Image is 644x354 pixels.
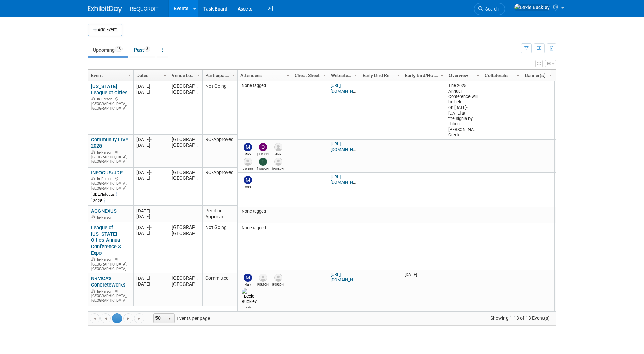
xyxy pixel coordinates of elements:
[91,70,129,81] a: Event
[514,4,550,11] img: Lexie Buckley
[272,151,284,156] div: Jack Roberts
[402,270,446,311] td: [DATE]
[169,222,202,273] td: [GEOGRAPHIC_DATA], [GEOGRAPHIC_DATA]
[202,206,237,222] td: Pending Approval
[97,289,114,294] span: In-Person
[231,73,236,78] span: Column Settings
[474,3,505,15] a: Search
[91,137,128,149] a: Community LIVE 2025
[394,70,402,80] a: Column Settings
[150,137,152,142] span: -
[240,83,289,88] div: None tagged
[244,158,252,166] img: Genesis Brown
[240,225,289,231] div: None tagged
[136,175,166,181] div: [DATE]
[100,313,111,323] a: Go to the previous page
[274,274,282,282] img: Bret Forster
[136,89,166,95] div: [DATE]
[97,215,114,220] span: In-Person
[169,273,202,306] td: [GEOGRAPHIC_DATA], [GEOGRAPHIC_DATA]
[115,46,123,52] span: 13
[169,168,202,206] td: [GEOGRAPHIC_DATA], [GEOGRAPHIC_DATA]
[259,274,267,282] img: Shaun Garrison
[161,70,169,80] a: Column Settings
[485,70,517,81] a: Collaterals
[169,135,202,168] td: [GEOGRAPHIC_DATA], [GEOGRAPHIC_DATA]
[196,73,201,78] span: Column Settings
[145,313,217,323] span: Events per page
[274,143,282,151] img: Jack Roberts
[91,170,123,176] a: INFOCUS/JDE
[90,313,100,323] a: Go to the first page
[515,73,521,78] span: Column Settings
[321,73,327,78] span: Column Settings
[229,70,237,80] a: Column Settings
[97,257,114,262] span: In-Person
[167,316,172,321] span: select
[91,215,95,219] img: In-Person Event
[112,313,122,323] span: 1
[449,70,477,81] a: Overview
[91,192,117,197] div: JDE/Infocus
[244,176,252,184] img: Mark Buckley
[242,304,254,309] div: Lexie Buckley
[91,257,95,261] img: In-Person Event
[97,177,114,181] span: In-Person
[483,6,499,12] span: Search
[103,316,108,321] span: Go to the previous page
[150,84,152,89] span: -
[202,222,237,273] td: Not Going
[195,70,202,80] a: Column Settings
[244,143,252,151] img: Mark Buckley
[150,208,152,213] span: -
[331,83,363,94] a: [URL][DOMAIN_NAME]
[320,70,328,80] a: Column Settings
[91,275,126,288] a: NRMCA’s ConcreteWorks
[136,275,166,281] div: [DATE]
[353,73,358,78] span: Column Settings
[395,73,401,78] span: Column Settings
[91,97,95,100] img: In-Person Event
[91,96,130,111] div: [GEOGRAPHIC_DATA], [GEOGRAPHIC_DATA]
[331,174,363,185] a: [URL][DOMAIN_NAME]
[259,158,267,166] img: Tom Talamantez
[259,143,267,151] img: David Wilding
[475,73,481,78] span: Column Settings
[92,316,97,321] span: Go to the first page
[331,141,363,152] a: [URL][DOMAIN_NAME]
[91,149,130,164] div: [GEOGRAPHIC_DATA], [GEOGRAPHIC_DATA]
[202,135,237,168] td: RQ-Approved
[484,313,556,323] span: Showing 1-13 of 13 Event(s)
[331,272,363,282] a: [URL][DOMAIN_NAME]
[244,274,252,282] img: Mark Buckley
[169,81,202,135] td: [GEOGRAPHIC_DATA], [GEOGRAPHIC_DATA]
[284,70,292,80] a: Column Settings
[240,209,289,214] div: None tagged
[91,176,130,191] div: [GEOGRAPHIC_DATA], [GEOGRAPHIC_DATA]
[363,70,398,81] a: Early Bird Registration Ends
[130,6,159,12] span: REQUORDIT
[274,158,282,166] img: Bret Forster
[91,288,130,303] div: [GEOGRAPHIC_DATA], [GEOGRAPHIC_DATA]
[242,282,254,286] div: Mark Buckley
[150,276,152,281] span: -
[123,313,133,323] a: Go to the next page
[136,281,166,287] div: [DATE]
[272,282,284,286] div: Bret Forster
[446,81,482,140] td: The 2025 Annual Conference will be held on [DATE]-[DATE] at the Signia by Hilton [PERSON_NAME] Cr...
[352,70,360,80] a: Column Settings
[162,73,168,78] span: Column Settings
[136,214,166,219] div: [DATE]
[331,70,355,81] a: Website URL
[285,73,291,78] span: Column Settings
[97,150,114,155] span: In-Person
[172,70,198,81] a: Venue Location
[144,46,150,52] span: 8
[154,314,165,323] span: 50
[91,177,95,180] img: In-Person Event
[136,316,142,321] span: Go to the last page
[202,168,237,206] td: RQ-Approved
[136,142,166,148] div: [DATE]
[242,151,254,156] div: Mark Buckley
[136,170,166,175] div: [DATE]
